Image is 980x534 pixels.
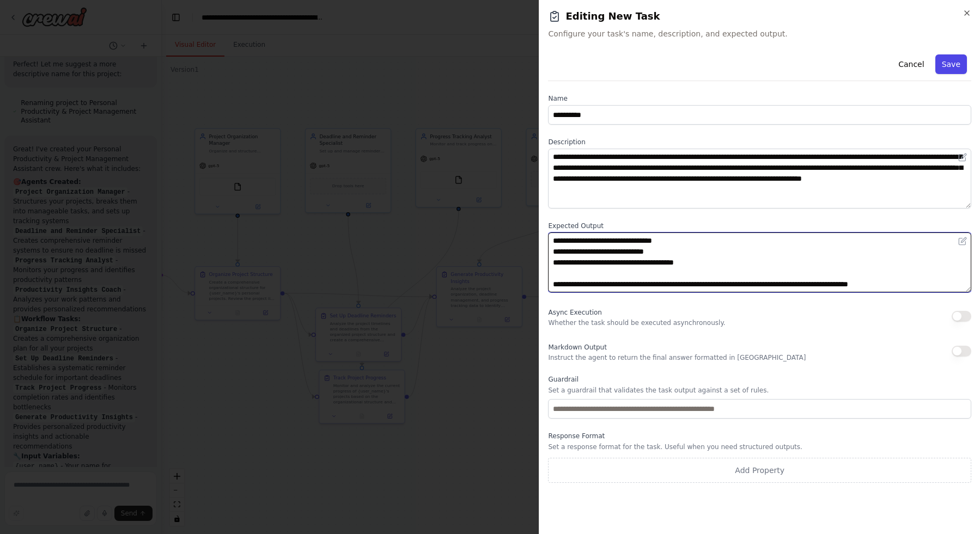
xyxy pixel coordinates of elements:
[548,343,606,351] span: Markdown Output
[548,318,725,327] p: Whether the task should be executed asynchronously.
[548,432,971,440] label: Response Format
[548,138,971,146] label: Description
[548,28,971,39] span: Configure your task's name, description, and expected output.
[892,54,930,74] button: Cancel
[548,9,971,24] h2: Editing New Task
[548,443,971,451] p: Set a response format for the task. Useful when you need structured outputs.
[548,222,971,230] label: Expected Output
[956,151,969,164] button: Open in editor
[548,309,601,316] span: Async Execution
[548,94,971,103] label: Name
[956,235,969,248] button: Open in editor
[548,458,971,483] button: Add Property
[935,54,967,74] button: Save
[548,375,971,384] label: Guardrail
[548,386,971,395] p: Set a guardrail that validates the task output against a set of rules.
[548,353,806,362] p: Instruct the agent to return the final answer formatted in [GEOGRAPHIC_DATA]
